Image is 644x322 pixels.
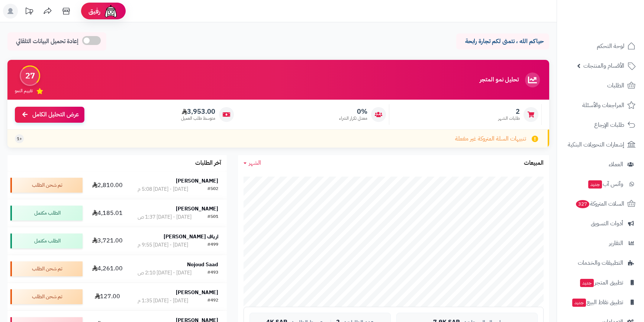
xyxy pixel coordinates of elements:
div: الطلب مكتمل [10,206,83,220]
div: [DATE] - [DATE] 1:37 ص [138,213,191,221]
img: ai-face.png [103,4,118,19]
span: 2 [498,107,520,116]
h3: المبيعات [524,160,544,167]
a: وآتس آبجديد [561,175,640,193]
span: طلبات الإرجاع [594,120,624,130]
a: التطبيقات والخدمات [561,254,640,272]
a: تطبيق المتجرجديد [561,274,640,292]
div: [DATE] - [DATE] 2:10 ص [138,269,191,277]
span: عرض التحليل الكامل [32,110,79,119]
span: وآتس آب [587,179,623,189]
span: معدل تكرار الشراء [339,115,367,122]
td: 2,810.00 [86,171,129,199]
a: الطلبات [561,77,640,94]
span: إشعارات التحويلات البنكية [568,139,624,150]
td: 127.00 [86,283,129,310]
span: متوسط طلب العميل [181,115,215,122]
a: أدوات التسويق [561,215,640,232]
h3: آخر الطلبات [195,160,221,167]
span: التقارير [609,238,623,248]
span: 327 [576,200,589,208]
strong: [PERSON_NAME] [176,289,218,296]
div: #493 [207,269,218,277]
a: إشعارات التحويلات البنكية [561,136,640,154]
div: #501 [207,213,218,221]
span: الطلبات [607,80,624,91]
span: جديد [588,180,602,189]
span: تطبيق نقاط البيع [571,297,623,307]
div: [DATE] - [DATE] 9:55 م [138,241,188,249]
td: 4,261.00 [86,255,129,283]
span: تطبيق المتجر [579,277,623,288]
a: الشهر [244,159,261,167]
span: تنبيهات السلة المتروكة غير مفعلة [455,135,526,143]
td: 3,721.00 [86,227,129,255]
span: السلات المتروكة [575,199,624,209]
span: 3,953.00 [181,107,215,116]
span: العملاء [609,159,623,170]
strong: ارياف [PERSON_NAME] [164,233,218,241]
div: #492 [207,297,218,305]
span: رفيق [88,7,100,16]
a: عرض التحليل الكامل [15,107,84,123]
strong: Nojoud Saad [187,261,218,268]
span: التطبيقات والخدمات [578,258,623,268]
div: [DATE] - [DATE] 5:08 م [138,186,188,193]
a: السلات المتروكة327 [561,195,640,213]
strong: [PERSON_NAME] [176,177,218,185]
div: #499 [207,241,218,249]
span: +1 [17,136,22,142]
a: التقارير [561,234,640,252]
p: حياكم الله ، نتمنى لكم تجارة رابحة [462,37,544,46]
span: الأقسام والمنتجات [583,61,624,71]
span: 0% [339,107,367,116]
span: المراجعات والأسئلة [582,100,624,110]
span: جديد [572,299,586,307]
span: جديد [580,279,594,287]
a: طلبات الإرجاع [561,116,640,134]
span: لوحة التحكم [597,41,624,51]
a: تطبيق نقاط البيعجديد [561,293,640,311]
a: العملاء [561,155,640,173]
div: #502 [207,186,218,193]
a: لوحة التحكم [561,37,640,55]
strong: [PERSON_NAME] [176,205,218,213]
a: المراجعات والأسئلة [561,96,640,114]
div: تم شحن الطلب [10,178,83,193]
span: الشهر [249,158,261,167]
span: تقييم النمو [15,88,33,94]
td: 4,185.01 [86,199,129,227]
div: تم شحن الطلب [10,261,83,276]
span: إعادة تحميل البيانات التلقائي [16,37,78,46]
span: أدوات التسويق [591,218,623,229]
div: تم شحن الطلب [10,289,83,304]
img: logo-2.png [593,20,637,36]
h3: تحليل نمو المتجر [480,77,519,83]
a: تحديثات المنصة [20,4,38,20]
div: [DATE] - [DATE] 1:35 م [138,297,188,305]
span: طلبات الشهر [498,115,520,122]
div: الطلب مكتمل [10,234,83,248]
